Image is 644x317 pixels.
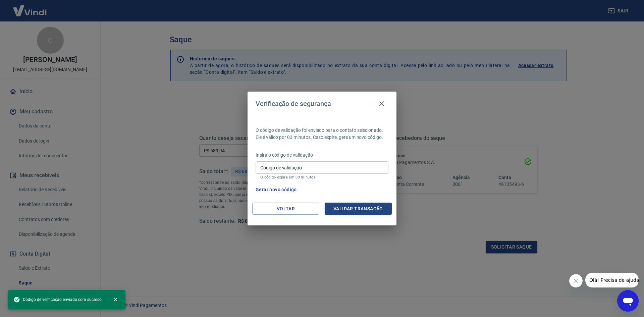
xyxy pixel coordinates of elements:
iframe: Fechar mensagem [569,274,583,287]
p: O código de validação foi enviado para o contato selecionado. Ele é válido por 03 minutos. Caso e... [256,127,388,141]
p: O código expira em 03 minutos. [260,175,384,179]
button: Validar transação [325,203,392,215]
iframe: Mensagem da empresa [585,273,639,287]
h4: Verificação de segurança [256,100,331,108]
button: close [108,292,123,307]
button: Gerar novo código [253,183,300,196]
button: Voltar [252,203,319,215]
iframe: Botão para abrir a janela de mensagens [617,290,639,312]
p: Insira o código de validação [256,152,388,159]
span: Código de verificação enviado com sucesso. [13,296,103,303]
span: Olá! Precisa de ajuda? [4,5,56,10]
